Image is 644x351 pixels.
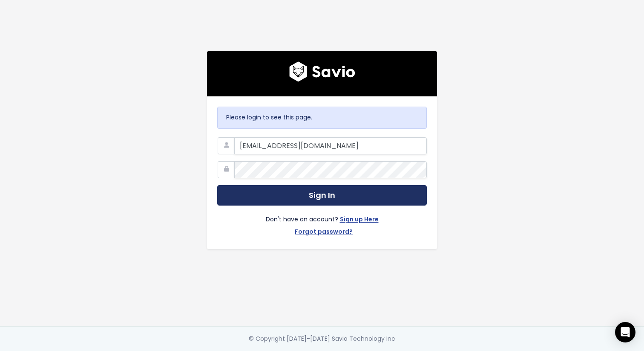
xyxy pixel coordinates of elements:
a: Forgot password? [295,226,353,239]
img: logo600x187.a314fd40982d.png [289,61,355,82]
button: Sign In [217,185,427,206]
input: Your Work Email Address [234,137,427,154]
div: © Copyright [DATE]-[DATE] Savio Technology Inc [249,334,395,344]
div: Don't have an account? [217,206,427,239]
div: Open Intercom Messenger [615,322,635,342]
p: Please login to see this page. [226,112,418,123]
a: Sign up Here [340,214,379,226]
